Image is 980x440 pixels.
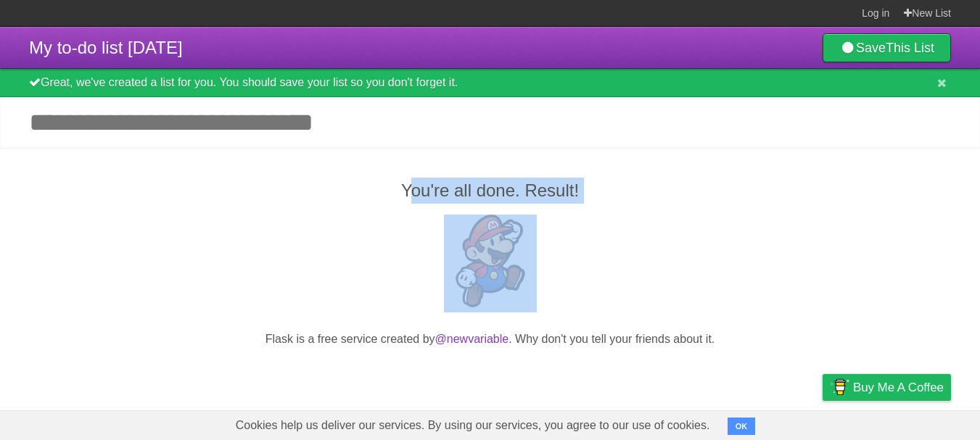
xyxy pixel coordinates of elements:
[29,38,183,57] span: My to-do list [DATE]
[444,215,537,307] img: Super Mario
[886,41,934,55] b: This List
[830,375,849,399] img: Buy me a coffee
[823,374,951,401] a: Buy me a coffee
[29,178,951,204] h2: You're all done. Result!
[435,333,509,345] a: @newvariable
[823,33,951,62] a: SaveThis List
[464,366,516,386] iframe: X Post Button
[221,411,725,440] span: Cookies help us deliver our services. By using our services, you agree to our use of cookies.
[853,375,944,400] span: Buy me a coffee
[29,331,951,348] p: Flask is a free service created by . Why don't you tell your friends about it.
[728,418,756,435] button: OK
